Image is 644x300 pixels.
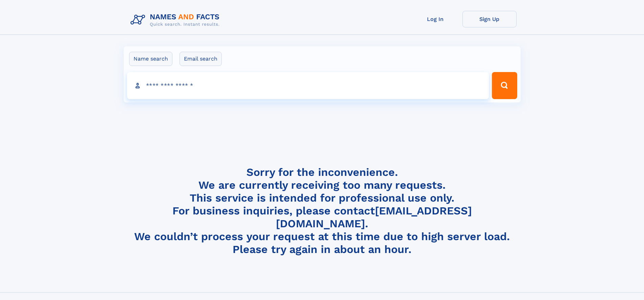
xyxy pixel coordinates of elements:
[128,11,225,29] img: Logo Names and Facts
[180,52,222,66] label: Email search
[492,72,517,99] button: Search Button
[462,11,517,27] a: Sign Up
[127,72,489,99] input: search input
[129,52,172,66] label: Name search
[408,11,462,27] a: Log In
[276,204,472,230] a: [EMAIL_ADDRESS][DOMAIN_NAME]
[128,166,517,256] h4: Sorry for the inconvenience. We are currently receiving too many requests. This service is intend...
